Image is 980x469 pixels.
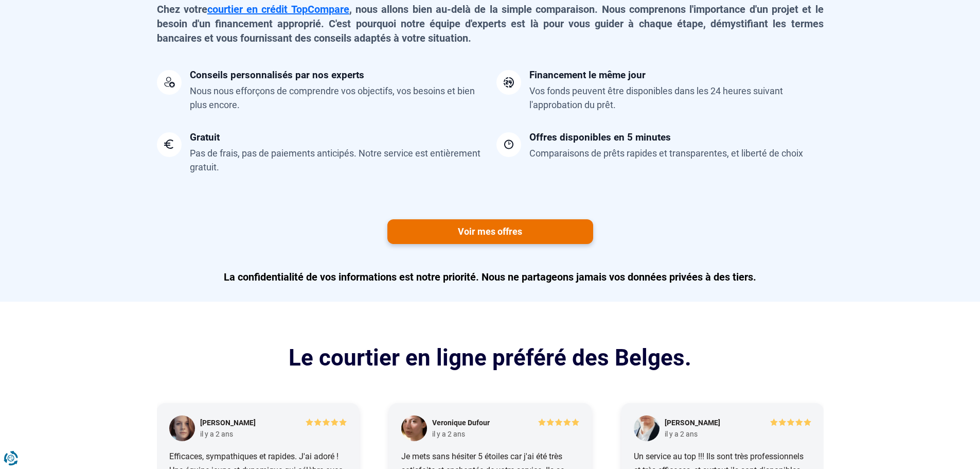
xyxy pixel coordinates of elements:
[306,418,347,426] img: 5/5
[432,418,490,428] div: Veronique Dufour
[432,429,465,439] div: il y a 2 ans
[157,343,824,373] h2: Le courtier en ligne préféré des Belges.
[529,70,646,80] div: Financement le même jour
[770,418,811,426] img: 5/5
[157,2,824,45] p: Chez votre , nous allons bien au-delà de la simple comparaison. Nous comprenons l'importance d'un...
[190,84,484,112] div: Nous nous efforçons de comprendre vos objectifs, vos besoins et bien plus encore.
[529,146,803,160] div: Comparaisons de prêts rapides et transparentes, et liberté de choix
[529,132,671,142] div: Offres disponibles en 5 minutes
[200,429,233,439] div: il y a 2 ans
[387,219,593,244] a: Voir mes offres
[664,418,720,428] div: [PERSON_NAME]
[200,418,255,428] div: [PERSON_NAME]
[190,70,364,80] div: Conseils personnalisés par nos experts
[207,3,349,15] a: courtier en crédit TopCompare
[538,418,579,426] img: 5/5
[664,429,697,439] div: il y a 2 ans
[529,84,824,112] div: Vos fonds peuvent être disponibles dans les 24 heures suivant l'approbation du prêt.
[157,270,824,284] p: La confidentialité de vos informations est notre priorité. Nous ne partageons jamais vos données ...
[190,146,484,174] div: Pas de frais, pas de paiements anticipés. Notre service est entièrement gratuit.
[190,132,220,142] div: Gratuit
